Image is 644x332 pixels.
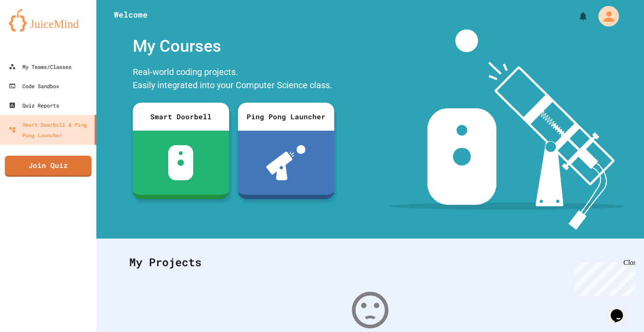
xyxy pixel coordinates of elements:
[4,4,60,56] div: Chat with us now!Close
[5,156,92,177] a: Join Quiz
[9,61,71,72] div: My Teams/Classes
[9,100,59,111] div: Quiz Reports
[238,103,334,131] div: Ping Pong Launcher
[562,9,591,24] div: My Notifications
[168,145,193,180] img: sdb-white.svg
[587,3,622,29] div: My Account
[607,297,635,323] iframe: chat widget
[9,119,91,140] div: Smart Doorbell & Ping Pong Launcher
[133,103,229,131] div: Smart Doorbell
[128,63,339,96] div: Real-world coding projects. Easily integrated into your Computer Science class.
[266,145,305,180] img: ppl-with-ball.png
[571,259,635,296] iframe: chat widget
[389,29,624,230] img: banner-image-my-projects.png
[9,81,59,91] div: Code Sandbox
[128,29,339,63] div: My Courses
[120,245,620,279] div: My Projects
[9,9,88,32] img: logo-orange.svg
